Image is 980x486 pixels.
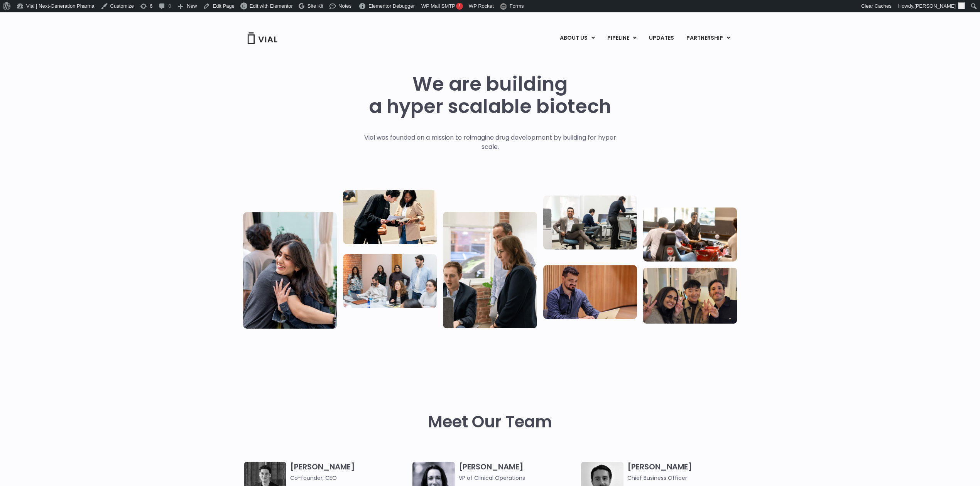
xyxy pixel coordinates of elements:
[914,3,956,9] span: [PERSON_NAME]
[290,474,409,482] span: Co-founder, CEO
[459,474,577,482] span: VP of Clinical Operations
[428,413,552,431] h2: Meet Our Team
[554,32,601,45] a: ABOUT USMenu Toggle
[343,254,437,308] img: Eight people standing and sitting in an office
[243,212,337,329] img: Vial Life
[250,3,293,9] span: Edit with Elementor
[543,265,637,319] img: Man working at a computer
[543,195,637,249] img: Three people working in an office
[247,32,278,44] img: Vial Logo
[343,190,437,244] img: Two people looking at a paper talking.
[643,208,737,262] img: Group of people playing whirlyball
[290,462,409,482] h3: [PERSON_NAME]
[627,474,746,482] span: Chief Business Officer
[627,462,746,482] h3: [PERSON_NAME]
[643,32,680,45] a: UPDATES
[601,32,642,45] a: PIPELINEMenu Toggle
[443,212,537,328] img: Group of three people standing around a computer looking at the screen
[369,73,611,118] h1: We are building a hyper scalable biotech
[456,3,463,10] span: !
[680,32,737,45] a: PARTNERSHIPMenu Toggle
[643,268,737,324] img: Group of 3 people smiling holding up the peace sign
[308,3,323,9] span: Site Kit
[459,462,577,482] h3: [PERSON_NAME]
[356,133,624,152] p: Vial was founded on a mission to reimagine drug development by building for hyper scale.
